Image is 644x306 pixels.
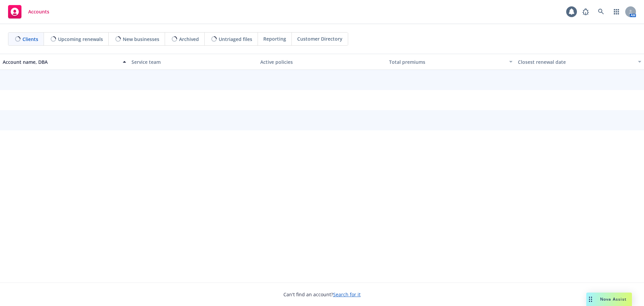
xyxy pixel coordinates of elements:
button: Active policies [258,54,386,70]
a: Switch app [610,5,623,18]
span: Nova Assist [600,296,627,302]
div: Drag to move [586,293,595,306]
span: Untriaged files [219,36,252,43]
div: Service team [131,58,255,65]
a: Accounts [5,2,52,21]
span: New businesses [123,36,159,43]
span: Customer Directory [297,35,342,42]
span: Archived [179,36,199,43]
div: Active policies [260,58,384,65]
div: Account name, DBA [3,58,119,65]
button: Nova Assist [586,293,632,306]
div: Total premiums [389,58,505,65]
button: Closest renewal date [515,54,644,70]
div: Closest renewal date [518,58,634,65]
span: Upcoming renewals [58,36,103,43]
span: Accounts [28,9,49,14]
span: Can't find an account? [283,291,361,298]
span: Reporting [263,35,286,42]
button: Total premiums [386,54,515,70]
a: Report a Bug [579,5,592,18]
a: Search [594,5,608,18]
button: Service team [129,54,258,70]
a: Search for it [333,291,361,298]
span: Clients [22,36,38,43]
